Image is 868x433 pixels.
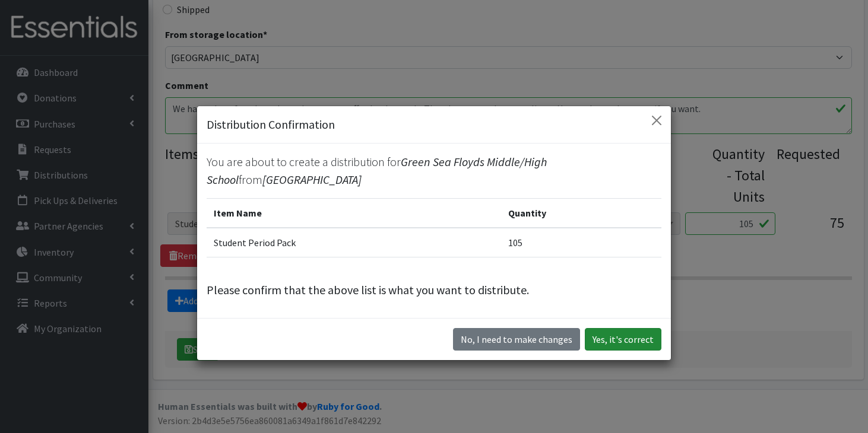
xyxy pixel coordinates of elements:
button: Yes, it's correct [585,328,661,351]
button: Close [647,111,666,130]
p: Please confirm that the above list is what you want to distribute. [207,281,661,299]
span: [GEOGRAPHIC_DATA] [262,172,362,187]
td: Student Period Pack [207,228,501,257]
th: Quantity [501,199,661,228]
button: No I need to make changes [453,328,580,351]
h5: Distribution Confirmation [207,116,335,133]
p: You are about to create a distribution for from [207,153,661,189]
td: 105 [501,228,661,257]
th: Item Name [207,199,501,228]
